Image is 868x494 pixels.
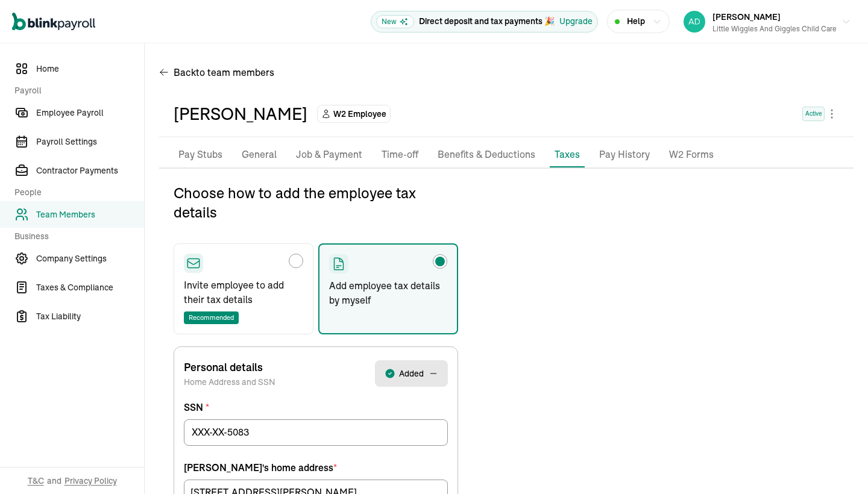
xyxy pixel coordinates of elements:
[375,360,448,387] button: Added
[14,186,137,199] span: People
[296,147,362,163] p: Job & Payment
[184,311,239,324] span: Recommended
[36,107,144,119] span: Employee Payroll
[376,15,414,28] span: New
[559,15,593,28] button: Upgrade
[555,147,580,161] p: Taxes
[329,278,447,307] p: Add employee tax details by myself
[184,376,275,388] p: Home Address and SSN
[712,23,837,34] div: Little Wiggles and Giggles Child Care
[36,252,144,265] span: Company Settings
[607,10,670,33] button: Help
[196,65,274,80] span: to team members
[28,475,44,487] span: T&C
[12,4,95,39] nav: Global
[14,230,137,243] span: Business
[419,15,555,28] p: Direct deposit and tax payments 🎉
[184,419,448,446] input: XXX-XX-5083
[174,101,307,127] div: [PERSON_NAME]
[14,84,137,97] span: Payroll
[712,11,781,22] span: [PERSON_NAME]
[242,147,277,163] p: General
[184,400,448,414] label: SSN
[36,208,144,221] span: Team Members
[438,147,535,163] p: Benefits & Deductions
[178,147,222,163] p: Pay Stubs
[669,147,714,163] p: W2 Forms
[802,107,825,121] span: Active
[382,147,418,163] p: Time-off
[184,359,275,376] p: Personal details
[159,58,274,87] button: Backto team members
[333,108,386,120] span: W2 Employee
[399,367,424,380] span: Added
[679,7,856,37] button: [PERSON_NAME]Little Wiggles and Giggles Child Care
[184,460,448,475] div: [PERSON_NAME] 's home address
[174,183,458,222] p: Choose how to add the employee tax details
[36,310,144,323] span: Tax Liability
[36,164,144,177] span: Contractor Payments
[174,183,458,334] div: Choose how to add the employee tax details
[36,281,144,294] span: Taxes & Compliance
[36,136,144,148] span: Payroll Settings
[627,15,645,28] span: Help
[599,147,650,163] p: Pay History
[184,278,303,307] p: Invite employee to add their tax details
[174,65,274,80] span: Back
[36,63,144,75] span: Home
[64,475,117,487] span: Privacy Policy
[808,436,868,494] iframe: Chat Widget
